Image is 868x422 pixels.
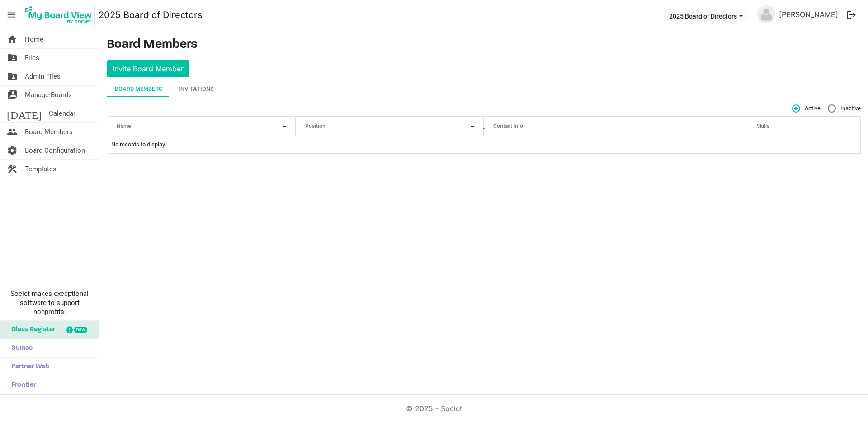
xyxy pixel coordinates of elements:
span: settings [7,141,18,159]
button: logout [842,5,861,24]
div: tab-header [107,81,861,97]
span: switch_account [7,86,18,104]
div: Board Members [115,84,162,94]
span: Inactive [828,104,861,113]
h3: Board Members [107,38,861,53]
span: Partner Web [7,358,49,376]
span: Societ makes exceptional software to support nonprofits. [4,289,95,316]
button: 2025 Board of Directors dropdownbutton [663,9,749,22]
a: © 2025 - Societ [406,404,462,413]
span: Files [25,49,39,67]
span: [DATE] [7,104,42,122]
span: Templates [25,160,57,178]
span: Frontier [7,376,36,394]
div: Invitations [179,84,214,94]
span: Manage Boards [25,86,72,104]
span: Sumac [7,339,33,357]
span: Board Members [25,123,73,141]
span: Active [792,104,821,113]
img: no-profile-picture.svg [757,5,775,23]
span: people [7,123,18,141]
span: folder_shared [7,49,18,67]
a: [PERSON_NAME] [775,5,842,23]
span: Calendar [49,104,75,122]
span: Board Configuration [25,141,85,159]
img: My Board View Logo [22,4,95,26]
span: construction [7,160,18,178]
span: Admin Files [25,67,61,85]
span: Glass Register [7,321,55,339]
a: 2025 Board of Directors [99,6,203,24]
button: Invite Board Member [107,60,189,77]
div: new [74,327,87,333]
span: folder_shared [7,67,18,85]
span: menu [3,6,20,23]
span: Home [25,30,43,48]
span: home [7,30,18,48]
a: My Board View Logo [22,4,99,26]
